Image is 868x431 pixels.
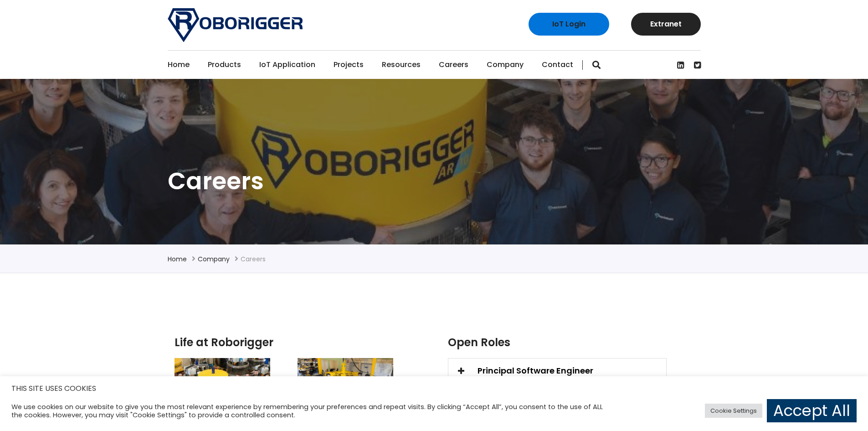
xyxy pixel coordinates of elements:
a: Company [198,254,230,264]
div: We use cookies on our website to give you the most relevant experience by remembering your prefer... [11,403,603,419]
a: Home [168,254,187,264]
h1: Careers [168,166,701,197]
a: Products [208,51,241,79]
a: Extranet [631,13,701,36]
a: Contact [542,51,573,79]
a: Careers [439,51,468,79]
a: Resources [382,51,421,79]
div: Principal Software Engineer [448,364,666,378]
h5: THIS SITE USES COOKIES [11,383,857,395]
a: IoT Application [259,51,315,79]
li: Careers [241,254,266,265]
h2: Life at Roborigger [175,335,407,350]
a: Home [168,51,190,79]
a: Company [487,51,524,79]
img: Roborigger [168,8,303,42]
h2: Open Roles [448,335,667,350]
a: IoT Login [529,13,609,36]
a: Accept All [767,399,857,422]
a: Cookie Settings [705,404,762,418]
a: Projects [334,51,364,79]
